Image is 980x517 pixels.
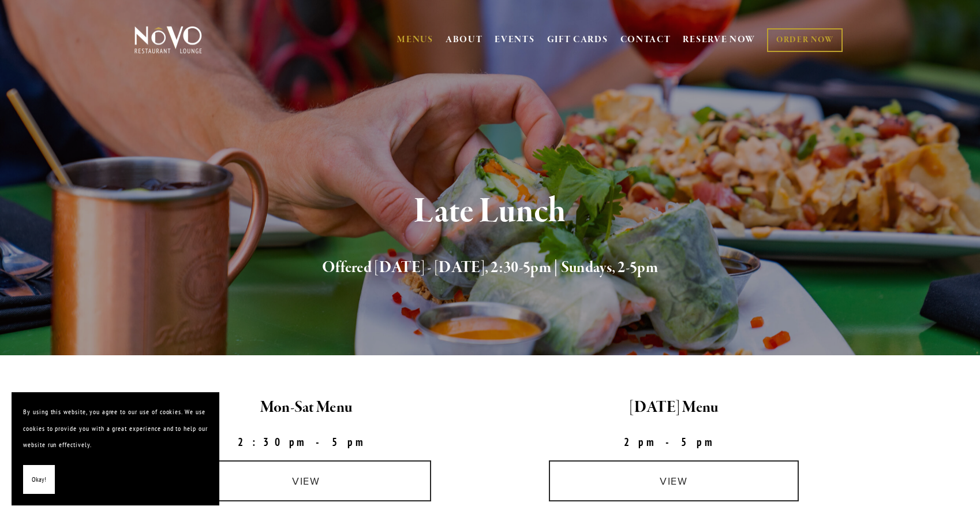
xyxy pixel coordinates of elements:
a: view [549,460,799,501]
strong: 2pm-5pm [624,435,724,449]
a: view [181,460,432,501]
a: CONTACT [620,29,671,51]
a: EVENTS [495,34,534,46]
a: GIFT CARDS [547,29,608,51]
a: ABOUT [446,34,483,46]
strong: 2:30pm-5pm [238,435,375,449]
a: MENUS [397,34,433,46]
button: Okay! [23,465,55,494]
h2: Mon-Sat Menu [132,396,480,420]
p: By using this website, you agree to our use of cookies. We use cookies to provide you with a grea... [23,404,208,453]
a: ORDER NOW [767,28,843,52]
span: Okay! [32,471,46,488]
h2: Offered [DATE] - [DATE], 2:30-5pm | Sundays, 2-5pm [154,256,826,280]
img: Novo Restaurant &amp; Lounge [132,25,204,54]
h2: [DATE] Menu [500,396,848,420]
h1: Late Lunch [154,193,826,230]
section: Cookie banner [12,392,219,505]
a: RESERVE NOW [683,29,755,51]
